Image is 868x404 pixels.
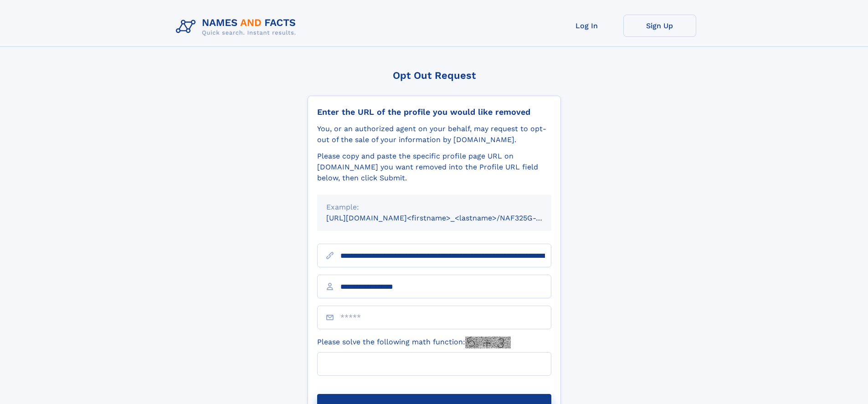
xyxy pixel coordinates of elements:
[317,107,551,117] div: Enter the URL of the profile you would like removed
[326,214,569,222] small: [URL][DOMAIN_NAME]<firstname>_<lastname>/NAF325G-xxxxxxxx
[623,15,696,37] a: Sign Up
[317,337,511,348] label: Please solve the following math function:
[172,15,303,39] img: Logo Names and Facts
[317,151,551,184] div: Please copy and paste the specific profile page URL on [DOMAIN_NAME] you want removed into the Pr...
[326,202,542,213] div: Example:
[308,70,561,81] div: Opt Out Request
[550,15,623,37] a: Log In
[317,123,551,145] div: You, or an authorized agent on your behalf, may request to opt-out of the sale of your informatio...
